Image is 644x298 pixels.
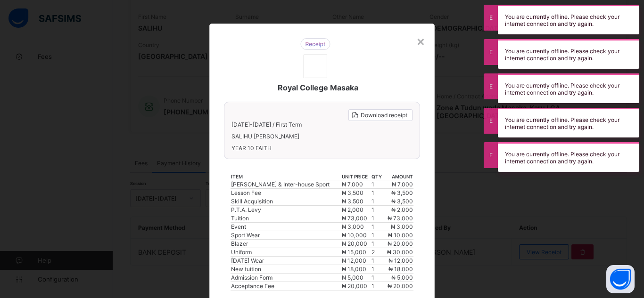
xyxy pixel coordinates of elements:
[391,198,413,205] span: ₦ 3,500
[371,189,384,197] td: 1
[498,73,639,103] div: You are currently offline. Please check your internet connection and try again.
[231,189,340,196] div: Lesson Fee
[379,179,399,185] span: ₦ 2,000
[388,266,413,273] span: ₦ 18,000
[371,223,384,231] td: 1
[342,240,367,247] span: ₦ 20,000
[371,248,384,257] td: 2
[570,88,615,95] span: Download receipt
[469,234,504,242] td: 1
[391,189,413,196] span: ₦ 3,500
[469,194,504,202] td: 1
[22,97,87,104] span: [DATE]-[DATE] / First Term
[388,257,413,264] span: ₦ 12,000
[342,257,366,264] span: ₦ 12,000
[371,214,384,223] td: 1
[231,145,413,152] span: YEAR 10 FAITH
[361,112,407,119] span: Download receipt
[342,198,363,205] span: ₦ 3,500
[379,155,399,161] span: ₦ 7,000
[498,108,639,137] div: You are currently offline. Please check your internet connection and try again.
[569,243,589,250] span: ₦ 5,000
[53,163,379,169] div: Lesson Fee
[53,203,379,209] div: Sport Wear
[498,5,639,34] div: You are currently offline. Please check your internet connection and try again.
[569,195,589,201] span: ₦ 3,000
[566,251,589,258] span: ₦ 20,000
[53,179,379,185] div: P.T.A. Levy
[469,218,504,226] td: 2
[469,226,504,234] td: 1
[53,219,379,226] div: Uniform
[387,249,413,256] span: ₦ 30,000
[306,15,336,26] img: receipt.26f346b57495a98c98ef9b0bc63aa4d8.svg
[566,227,589,234] span: ₦ 12,000
[371,274,384,282] td: 1
[53,148,379,154] th: item
[371,197,384,206] td: 1
[53,227,379,234] div: [DATE] Wear
[469,178,504,186] td: 1
[342,282,367,290] span: ₦ 20,000
[469,186,504,194] td: 1
[53,155,379,161] div: [PERSON_NAME] & Inter-house Sport
[379,163,399,169] span: ₦ 3,500
[53,195,379,201] div: Event
[391,206,413,213] span: ₦ 2,000
[385,275,402,282] span: ₦ 0.00
[371,282,384,290] td: 1
[469,202,504,210] td: 1
[371,265,384,274] td: 1
[469,154,504,162] td: 1
[342,274,363,281] span: ₦ 5,000
[231,274,340,281] div: Admission Form
[469,242,504,250] td: 1
[371,180,384,189] td: 1
[566,187,589,193] span: ₦ 73,000
[231,257,340,264] div: [DATE] Wear
[469,250,504,258] td: 1
[379,195,399,201] span: ₦ 3,000
[231,133,413,140] span: SALIHU [PERSON_NAME]
[469,148,504,154] th: qty
[469,210,504,218] td: 1
[342,206,363,213] span: ₦ 2,000
[391,274,413,281] span: ₦ 5,000
[231,206,340,213] div: P.T.A. Levy
[371,173,384,180] th: qty
[498,39,639,69] div: You are currently offline. Please check your internet connection and try again.
[53,187,379,193] div: Tuition
[342,189,363,196] span: ₦ 3,500
[231,198,340,205] div: Skill Acquisition
[304,55,327,78] img: Royal College Masaka
[231,181,340,188] div: [PERSON_NAME] & Inter-house Sport
[231,282,340,290] div: Acceptance Fee
[371,231,384,240] td: 1
[53,235,379,242] div: New tuition
[286,59,361,68] span: Royal College Masaka
[231,266,340,273] div: New tuition
[342,223,364,230] span: ₦ 3,000
[341,173,371,180] th: unit price
[231,215,340,222] div: Tuition
[17,287,64,294] span: TOTAL EXPECTED
[231,223,340,230] div: Event
[379,187,403,193] span: ₦ 73,000
[342,181,363,188] span: ₦ 7,000
[388,215,413,222] span: ₦ 73,000
[504,148,590,154] th: amount
[606,265,635,293] button: Open asap
[342,249,366,256] span: ₦ 15,000
[371,206,384,214] td: 1
[231,121,302,128] span: [DATE]-[DATE] / First Term
[379,235,403,242] span: ₦ 18,000
[569,171,589,177] span: ₦ 3,500
[569,179,589,185] span: ₦ 2,000
[379,243,399,250] span: ₦ 5,000
[566,203,589,209] span: ₦ 10,000
[379,148,469,154] th: unit price
[371,257,384,265] td: 1
[22,120,620,126] span: YEAR 10 FAITH
[22,108,620,115] span: SALIHU [PERSON_NAME]
[379,211,403,217] span: ₦ 20,000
